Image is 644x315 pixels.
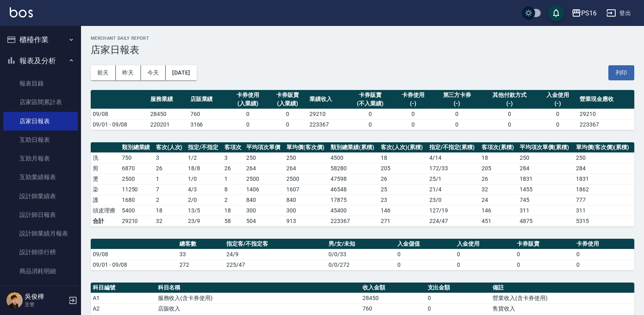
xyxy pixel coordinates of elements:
td: 26 [379,174,427,184]
td: 18 [480,152,518,163]
div: (-) [540,99,576,108]
td: 護 [91,195,120,205]
td: 284 [574,163,634,174]
td: 營業收入(含卡券使用) [490,293,634,303]
th: 單均價(客次價)(累積) [574,142,634,153]
td: 29210 [307,109,347,119]
td: 311 [518,205,574,216]
td: 29210 [120,216,154,226]
th: 收入金額 [360,283,426,293]
td: 0 [433,109,481,119]
a: 商品消耗明細 [3,262,78,281]
td: 18 [222,205,245,216]
td: 24/9 [224,249,326,259]
td: 0 [481,109,538,119]
a: 互助月報表 [3,149,78,168]
a: 互助業績報表 [3,168,78,186]
td: 271 [379,216,427,226]
th: 類別總業績(累積) [328,142,379,153]
td: 燙 [91,174,120,184]
a: 店家區間累計表 [3,93,78,111]
td: 2 [222,195,245,205]
td: 1 [222,174,245,184]
td: 33 [177,249,224,259]
button: 今天 [141,65,166,80]
td: 300 [284,205,328,216]
td: 0 [395,259,455,270]
th: 服務業績 [148,90,188,109]
div: (-) [435,99,479,108]
th: 支出金額 [426,283,491,293]
td: 32 [154,216,186,226]
td: 223367 [307,119,347,130]
td: 26 [480,174,518,184]
td: 760 [360,303,426,314]
a: 設計師排行榜 [3,243,78,261]
td: 205 [379,163,427,174]
td: 25 [379,184,427,195]
td: 4875 [518,216,574,226]
th: 客項次(累積) [480,142,518,153]
td: 洗 [91,152,120,163]
td: 32 [480,184,518,195]
a: 店家日報表 [3,112,78,131]
td: 47598 [328,174,379,184]
button: [DATE] [166,65,196,80]
a: 報表目錄 [3,74,78,93]
th: 指定客/不指定客 [224,239,326,249]
td: 2500 [284,174,328,184]
th: 卡券使用 [574,239,634,249]
th: 男/女/未知 [326,239,395,249]
td: 0 [426,293,491,303]
td: 745 [518,195,574,205]
th: 客項次 [222,142,245,153]
th: 客次(人次)(累積) [379,142,427,153]
td: 0 [455,259,515,270]
td: 205 [480,163,518,174]
th: 類別總業績 [120,142,154,153]
td: 0 [393,119,433,130]
td: 2500 [244,174,284,184]
td: 26 [154,163,186,174]
td: 09/08 [91,249,177,259]
td: 224/47 [427,216,480,226]
td: 250 [574,152,634,163]
td: 58280 [328,163,379,174]
td: 0 [348,109,393,119]
td: 264 [284,163,328,174]
td: 146 [379,205,427,216]
td: 2500 [120,174,154,184]
h3: 店家日報表 [91,44,634,56]
td: 0 [268,109,307,119]
td: 0/0/33 [326,249,395,259]
td: 1680 [120,195,154,205]
td: 1831 [574,174,634,184]
td: 23 [379,195,427,205]
td: A1 [91,293,156,303]
td: 0 [481,119,538,130]
h2: Merchant Daily Report [91,36,634,41]
td: 264 [244,163,284,174]
td: 09/01 - 09/08 [91,259,177,270]
td: 合計 [91,216,120,226]
div: 第三方卡券 [435,91,479,99]
td: 777 [574,195,634,205]
td: 284 [518,163,574,174]
td: 0 [426,303,491,314]
td: 28450 [148,109,188,119]
button: 報表及分析 [3,50,78,71]
a: 設計師業績表 [3,187,78,206]
td: 272 [177,259,224,270]
button: save [548,5,564,21]
td: 146 [480,205,518,216]
td: 0 [538,119,578,130]
td: 0 [574,249,634,259]
td: 1 / 0 [186,174,222,184]
td: 311 [574,205,634,216]
td: 58 [222,216,245,226]
td: 46548 [328,184,379,195]
th: 平均項次單價 [244,142,284,153]
a: 設計師日報表 [3,206,78,224]
a: 設計師業績月報表 [3,224,78,243]
td: 21 / 4 [427,184,480,195]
